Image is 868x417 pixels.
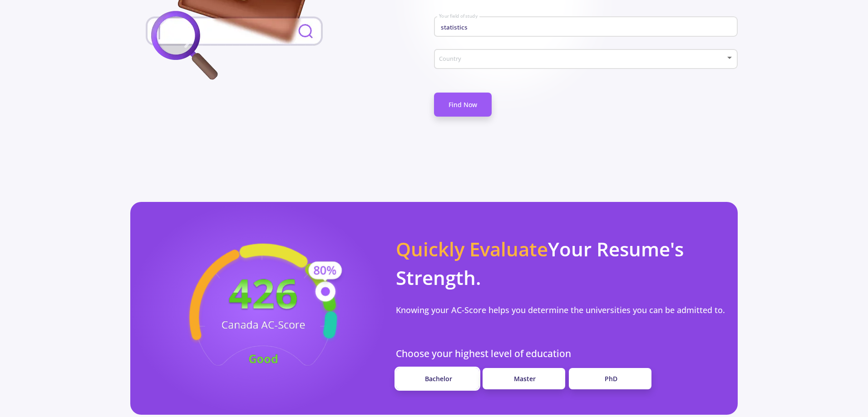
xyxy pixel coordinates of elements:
a: PhD [569,368,651,389]
a: Find Now [434,93,492,117]
span: PhD [605,374,617,383]
p: Knowing your AC-Score helps you determine the universities you can be admitted to. [396,303,725,317]
span: Master [514,374,536,383]
a: Bachelor [396,368,478,389]
a: Master [483,368,565,389]
p: Your Resume's Strength. [396,235,727,292]
span: Bachelor [425,374,452,383]
span: Quickly Evaluate [396,236,548,262]
p: Choose your highest level of education [396,347,727,361]
img: acscore [154,229,372,387]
